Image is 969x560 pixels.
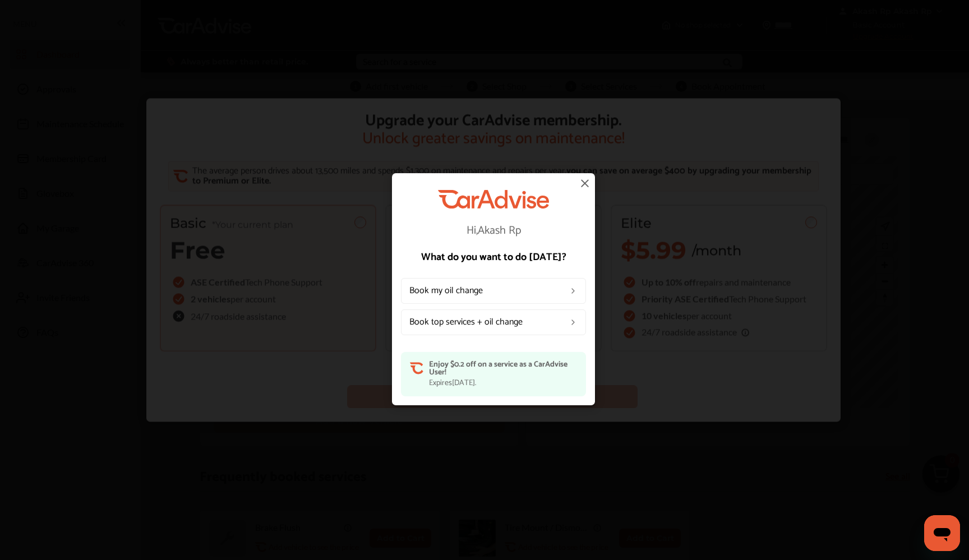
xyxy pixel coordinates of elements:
img: left_arrow_icon.0f472efe.svg [569,286,578,295]
a: Book top services + oil change [401,309,586,335]
img: left_arrow_icon.0f472efe.svg [569,318,578,327]
p: Enjoy $0.2 off on a service as a CarAdvise User! [429,361,577,377]
p: Expires [DATE] . [429,379,577,387]
p: Hi, Akash Rp [401,225,586,237]
a: Book my oil change [401,278,586,304]
iframe: Button to launch messaging window [924,515,960,551]
img: ca-orange-short.08083ad2.svg [410,361,423,375]
img: close-icon.a004319c.svg [578,176,592,189]
img: CarAdvise Logo [438,189,549,208]
p: What do you want to do [DATE]? [401,252,586,262]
